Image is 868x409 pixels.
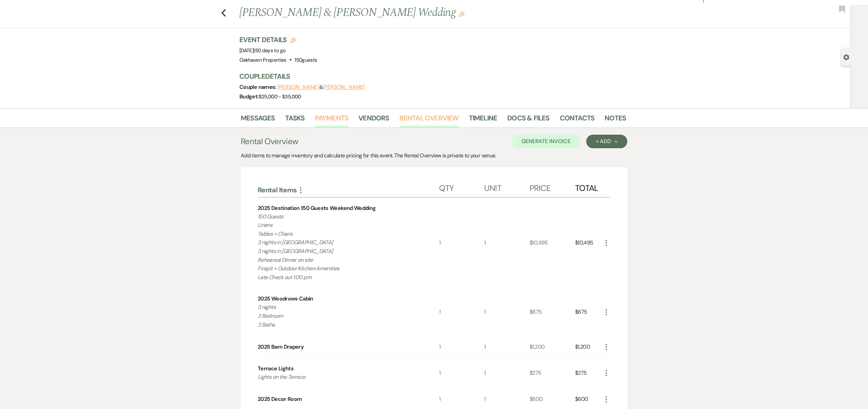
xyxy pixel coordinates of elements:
div: $1,200 [530,336,575,358]
span: [DATE] [239,47,285,54]
button: Edit [459,11,465,17]
span: Budget: [239,93,259,100]
div: 2025 Woodrows Cabin [258,295,313,303]
div: 2025 Barn Drapery [258,343,304,351]
a: Rental Overview [399,113,459,128]
span: Couple names: [239,83,277,91]
a: Contacts [560,113,595,128]
h1: [PERSON_NAME] & [PERSON_NAME] Wedding [239,5,543,21]
h3: Event Details [239,35,317,44]
div: 2025 Destination 150 Guests Weekend Wedding [258,204,376,212]
button: [PERSON_NAME] [323,84,365,90]
button: [PERSON_NAME] [277,84,319,90]
button: + Add [586,135,627,148]
div: Rental Items [258,186,439,194]
a: Tasks [285,113,305,128]
div: $675 [530,288,575,335]
a: Messages [241,113,275,128]
div: 1 [439,198,485,288]
a: Notes [605,113,626,128]
div: 1 [439,336,485,358]
div: 2025 Decor Room [258,395,302,403]
div: $275 [530,358,575,388]
div: Add items to manage inventory and calculate pricing for this event. The Rental Overview is privat... [241,152,627,160]
span: & [277,84,365,91]
p: Lights on the Terrace [258,373,421,382]
p: 3 nights 2 Bedroom 2 Baths [258,303,421,329]
div: Total [575,177,602,197]
div: Price [530,177,575,197]
div: 1 [439,288,485,335]
div: $275 [575,358,602,388]
button: Generate Invoice [512,135,580,148]
a: Docs & Files [507,113,549,128]
a: Timeline [469,113,497,128]
span: $25,000 - $35,000 [259,93,301,100]
a: Payments [315,113,349,128]
div: Qty [439,177,485,197]
p: 150 Guests Linens Tables + Chairs 3 nights in [GEOGRAPHIC_DATA] 3 nights in [GEOGRAPHIC_DATA] Reh... [258,212,421,282]
div: Unit [484,177,530,197]
div: $10,495 [530,198,575,288]
div: 1 [484,288,530,335]
div: + Add [596,139,618,144]
div: $10,495 [575,198,602,288]
button: Open lead details [843,54,849,60]
h3: Couple Details [239,72,619,81]
span: 50 days to go [255,47,286,54]
div: Terrace Lights [258,365,294,373]
div: $1,200 [575,336,602,358]
div: $675 [575,288,602,335]
a: Vendors [358,113,389,128]
div: 1 [484,358,530,388]
div: 1 [439,358,485,388]
span: | [254,47,285,54]
span: Oakhaven Properties [239,57,287,63]
div: 1 [484,336,530,358]
div: 1 [484,198,530,288]
h3: Rental Overview [241,135,298,148]
span: 150 guests [294,57,317,63]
